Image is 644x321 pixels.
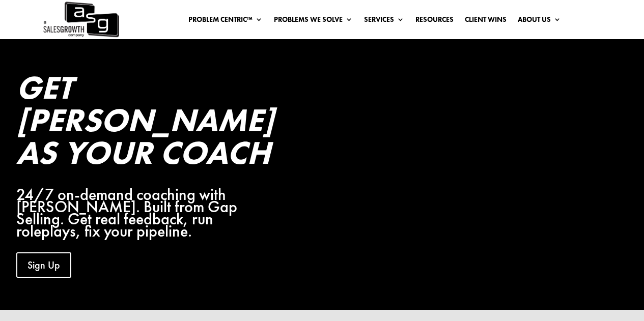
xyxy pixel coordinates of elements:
[305,71,564,217] iframe: AI Keenan
[465,16,507,27] a: Client Wins
[364,16,404,27] a: Services
[274,16,353,27] a: Problems We Solve
[16,189,275,237] div: 24/7 on-demand coaching with [PERSON_NAME]. Built from Gap Selling. Get real feedback, run rolepl...
[16,252,71,278] a: Sign Up
[16,71,275,174] h2: Get [PERSON_NAME] As Your Coach
[188,16,263,27] a: Problem Centric™
[415,16,454,27] a: Resources
[518,16,561,27] a: About Us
